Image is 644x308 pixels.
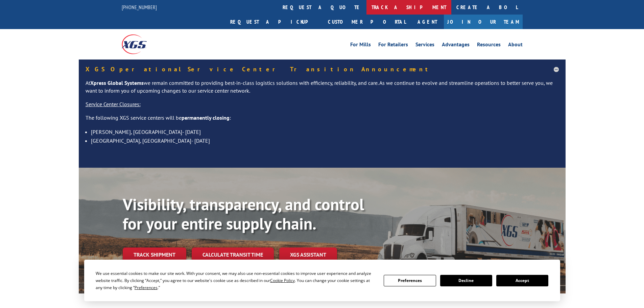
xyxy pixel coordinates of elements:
[496,275,548,286] button: Accept
[411,15,444,29] a: Agent
[91,127,559,136] li: [PERSON_NAME], [GEOGRAPHIC_DATA]- [DATE]
[122,4,157,10] a: [PHONE_NUMBER]
[350,42,371,49] a: For Mills
[123,194,364,234] b: Visibility, transparency, and control for your entire supply chain.
[86,66,559,72] h5: XGS Operational Service Center Transition Announcement
[192,247,274,262] a: Calculate transit time
[123,247,186,262] a: Track shipment
[440,275,492,286] button: Decline
[91,136,559,145] li: [GEOGRAPHIC_DATA], [GEOGRAPHIC_DATA]- [DATE]
[86,101,141,108] u: Service Center Closures:
[182,114,230,121] strong: permanently closing
[84,260,560,301] div: Cookie Consent Prompt
[323,15,411,29] a: Customer Portal
[444,15,523,29] a: Join Our Team
[508,42,523,49] a: About
[378,42,408,49] a: For Retailers
[225,15,323,29] a: Request a pickup
[86,114,559,127] p: The following XGS service centers will be :
[270,278,295,283] span: Cookie Policy
[96,270,376,291] div: We use essential cookies to make our site work. With your consent, we may also use non-essential ...
[384,275,436,286] button: Preferences
[90,79,144,86] strong: Xpress Global Systems
[415,42,434,49] a: Services
[477,42,501,49] a: Resources
[135,285,158,290] span: Preferences
[86,79,559,101] p: At we remain committed to providing best-in-class logistics solutions with efficiency, reliabilit...
[442,42,470,49] a: Advantages
[279,247,337,262] a: XGS ASSISTANT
